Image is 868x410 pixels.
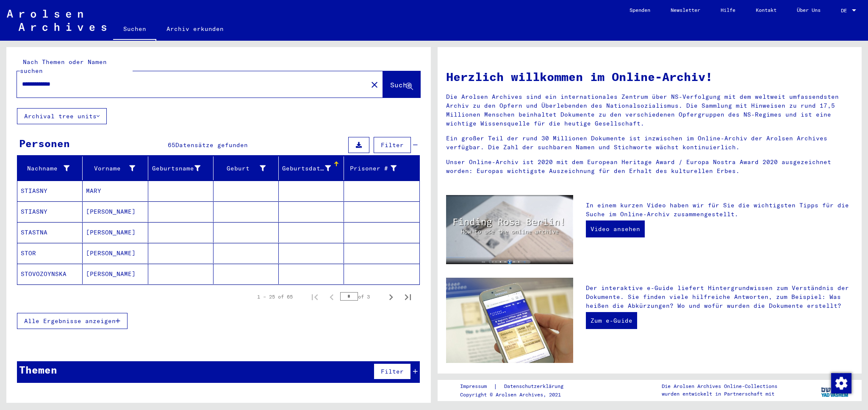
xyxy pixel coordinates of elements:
[257,293,293,301] div: 1 – 25 of 65
[831,373,851,393] div: Zustimmung ändern
[586,284,853,310] p: Der interaktive e-Guide liefert Hintergrundwissen zum Verständnis der Dokumente. Sie finden viele...
[374,363,411,379] button: Filter
[282,162,344,175] div: Geburtsdatum
[217,162,278,175] div: Geburt‏
[460,382,494,391] a: Impressum
[148,156,214,180] mat-header-cell: Geburtsname
[383,288,399,305] button: Next page
[83,181,148,201] mat-cell: MARY
[383,71,420,98] button: Suche
[366,76,383,93] button: Clear
[83,201,148,222] mat-cell: [PERSON_NAME]
[156,19,234,39] a: Archiv erkunden
[86,164,135,173] div: Vorname
[86,162,147,175] div: Vorname
[21,162,82,175] div: Nachname
[17,181,83,201] mat-cell: STIASNY
[175,141,248,149] span: Datensätze gefunden
[460,391,574,399] p: Copyright © Arolsen Archives, 2021
[586,312,637,329] a: Zum e-Guide
[347,162,409,175] div: Prisoner #
[306,288,323,305] button: First page
[841,8,850,14] span: DE
[83,264,148,284] mat-cell: [PERSON_NAME]
[17,108,107,124] button: Archival tree units
[586,220,645,237] a: Video ansehen
[17,201,83,222] mat-cell: STIASNY
[19,136,70,151] div: Personen
[217,164,266,173] div: Geburt‏
[347,164,396,173] div: Prisoner #
[83,243,148,263] mat-cell: [PERSON_NAME]
[446,278,573,363] img: eguide.jpg
[17,222,83,243] mat-cell: STASTNA
[83,156,148,180] mat-header-cell: Vorname
[152,164,200,173] div: Geburtsname
[446,68,854,86] h1: Herzlich willkommen im Online-Archiv!
[113,19,156,41] a: Suchen
[17,264,83,284] mat-cell: STOVOZOYNSKA
[21,164,69,173] div: Nachname
[20,58,107,75] mat-label: Nach Themen oder Namen suchen
[214,156,279,180] mat-header-cell: Geburt‏
[399,288,416,305] button: Last page
[446,92,854,128] p: Die Arolsen Archives sind ein internationales Zentrum über NS-Verfolgung mit dem weltweit umfasse...
[662,382,777,390] p: Die Arolsen Archives Online-Collections
[17,313,128,329] button: Alle Ergebnisse anzeigen
[19,362,57,377] div: Themen
[662,390,777,398] p: wurden entwickelt in Partnerschaft mit
[390,81,411,89] span: Suche
[344,156,419,180] mat-header-cell: Prisoner #
[152,162,213,175] div: Geburtsname
[83,222,148,243] mat-cell: [PERSON_NAME]
[323,288,340,305] button: Previous page
[497,382,574,391] a: Datenschutzerklärung
[831,373,851,393] img: Zustimmung ändern
[168,141,175,149] span: 65
[374,137,411,153] button: Filter
[446,195,573,264] img: video.jpg
[446,134,854,152] p: Ein großer Teil der rund 30 Millionen Dokumente ist inzwischen im Online-Archiv der Arolsen Archi...
[7,10,106,31] img: Arolsen_neg.svg
[369,80,380,90] mat-icon: close
[17,243,83,263] mat-cell: STOR
[446,158,854,176] p: Unser Online-Archiv ist 2020 mit dem European Heritage Award / Europa Nostra Award 2020 ausgezeic...
[340,293,383,301] div: of 3
[279,156,344,180] mat-header-cell: Geburtsdatum
[381,141,404,149] span: Filter
[460,382,574,391] div: |
[17,156,83,180] mat-header-cell: Nachname
[282,164,331,173] div: Geburtsdatum
[819,379,851,401] img: yv_logo.png
[381,368,404,375] span: Filter
[586,201,853,219] p: In einem kurzen Video haben wir für Sie die wichtigsten Tipps für die Suche im Online-Archiv zusa...
[24,317,116,325] span: Alle Ergebnisse anzeigen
